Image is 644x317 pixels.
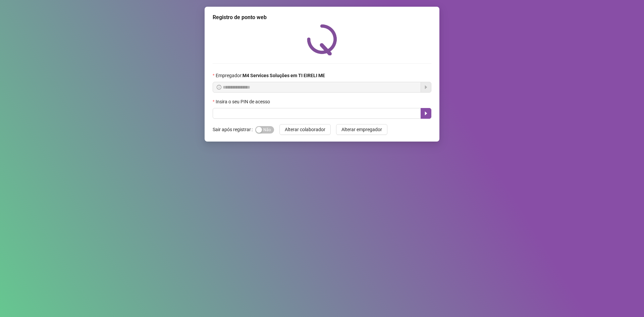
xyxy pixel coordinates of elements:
strong: M4 Services Soluções em TI EIRELI ME [243,73,325,78]
img: QRPoint [307,24,337,55]
span: Alterar empregador [341,126,382,133]
span: caret-right [423,111,429,116]
label: Sair após registrar [213,124,255,135]
button: Alterar empregador [336,124,387,135]
div: Registro de ponto web [213,13,431,21]
span: Alterar colaborador [285,126,325,133]
span: info-circle [217,85,221,90]
span: Empregador : [216,72,325,79]
label: Insira o seu PIN de acesso [213,98,274,105]
button: Alterar colaborador [279,124,331,135]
